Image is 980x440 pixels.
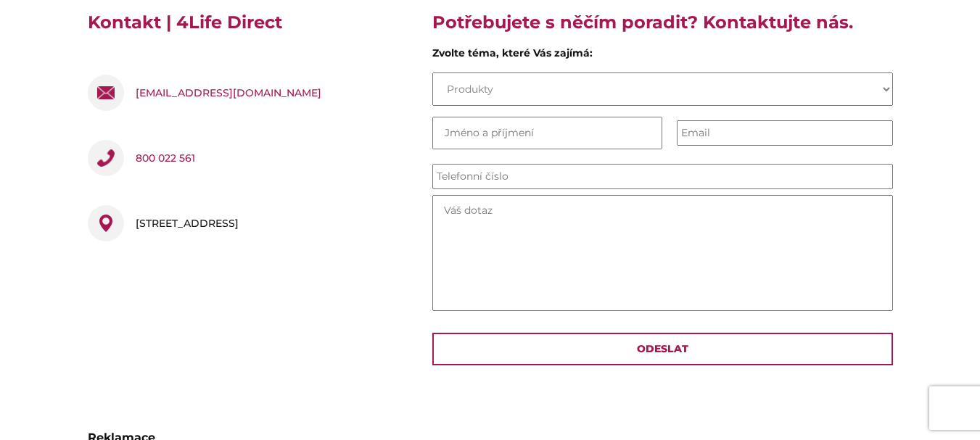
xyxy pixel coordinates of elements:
a: 800 022 561 [136,140,195,176]
div: [STREET_ADDRESS] [136,205,239,241]
input: Email [677,120,893,146]
h4: Potřebujete s něčím poradit? Kontaktujte nás. [432,11,893,46]
h4: Kontakt | 4Life Direct [88,11,411,46]
input: Telefonní číslo [432,164,893,189]
input: Odeslat [432,333,893,365]
input: Jméno a příjmení [432,117,663,149]
a: [EMAIL_ADDRESS][DOMAIN_NAME] [136,75,321,111]
div: Zvolte téma, které Vás zajímá: [432,46,893,67]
